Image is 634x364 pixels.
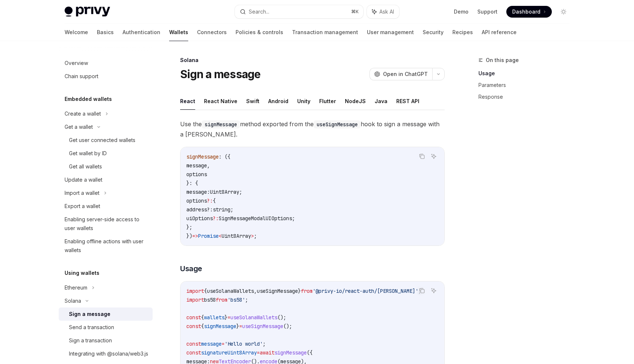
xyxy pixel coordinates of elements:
span: ({ [307,349,313,356]
span: Uint8Array [210,189,239,195]
a: Recipes [452,23,473,41]
span: 'bs58' [227,296,245,303]
span: < [219,233,222,239]
span: 'Hello world' [225,341,263,347]
div: Chain support [65,72,98,81]
span: { [204,288,207,294]
button: Open in ChatGPT [369,68,432,80]
a: Parameters [478,79,575,91]
span: ; [230,206,233,213]
div: Get wallet by ID [69,149,107,158]
span: bs58 [204,296,216,303]
button: Swift [246,92,259,110]
a: Update a wallet [59,173,153,186]
span: (); [283,323,292,330]
button: Ask AI [429,152,438,161]
button: React Native [204,92,237,110]
span: ?: [207,197,213,204]
button: Search...⌘K [235,5,363,18]
span: } [298,288,301,294]
a: Get wallet by ID [59,147,153,160]
span: (); [277,314,286,321]
button: Android [268,92,288,110]
span: : [210,206,213,213]
span: address? [186,206,210,213]
span: wallets [204,314,225,321]
span: = [239,323,242,330]
div: Integrating with @solana/web3.js [69,349,148,358]
span: const [186,323,201,330]
span: const [186,341,201,347]
span: const [186,314,201,321]
span: , [254,288,257,294]
div: Sign a message [69,310,110,318]
div: Enabling offline actions with user wallets [65,237,148,255]
span: uiOptions [186,215,213,222]
a: Security [423,23,444,41]
span: > [251,233,254,239]
span: options [186,197,207,204]
span: On this page [486,56,519,65]
span: }; [186,224,192,230]
h1: Sign a message [180,68,261,81]
div: Search... [249,7,269,16]
span: { [201,314,204,321]
button: Copy the contents from the code block [417,152,427,161]
span: import [186,296,204,303]
span: ; [239,189,242,195]
span: ; [263,341,266,347]
div: Import a wallet [65,189,99,197]
span: '@privy-io/react-auth/[PERSON_NAME]' [313,288,418,294]
span: ⌘ K [351,9,359,15]
a: API reference [482,23,517,41]
span: Usage [180,263,202,274]
a: Enabling server-side access to user wallets [59,213,153,235]
a: Enabling offline actions with user wallets [59,235,153,257]
div: Get user connected wallets [69,136,135,145]
span: message [186,162,207,169]
span: => [192,233,198,239]
a: Basics [97,23,114,41]
a: Sign a transaction [59,334,153,347]
span: string [213,206,230,213]
span: { [201,323,204,330]
span: message: [186,189,210,195]
code: useSignMessage [314,120,361,128]
a: Integrating with @solana/web3.js [59,347,153,360]
span: }) [186,233,192,239]
a: Usage [478,68,575,79]
a: Send a transaction [59,321,153,334]
span: SignMessageModalUIOptions [219,215,292,222]
a: Policies & controls [236,23,283,41]
a: Get all wallets [59,160,153,173]
span: }: { [186,180,198,186]
span: useSolanaWallets [207,288,254,294]
span: useSolanaWallets [230,314,277,321]
div: Sign a transaction [69,336,112,345]
span: useSignMessage [242,323,283,330]
a: Welcome [65,23,88,41]
span: from [216,296,227,303]
div: Overview [65,59,88,68]
span: signMessage [204,323,236,330]
button: Toggle dark mode [558,6,569,18]
span: await [260,349,274,356]
a: Support [477,8,498,15]
span: ; [245,296,248,303]
div: Create a wallet [65,109,101,118]
div: Export a wallet [65,202,100,211]
button: NodeJS [345,92,366,110]
span: useSignMessage [257,288,298,294]
div: Update a wallet [65,175,102,184]
a: Demo [454,8,469,15]
a: User management [367,23,414,41]
button: Copy the contents from the code block [417,286,427,295]
h5: Using wallets [65,269,99,277]
span: import [186,288,204,294]
span: Ask AI [379,8,394,15]
span: = [257,349,260,356]
a: Wallets [169,23,188,41]
span: } [236,323,239,330]
span: const [186,349,201,356]
span: = [227,314,230,321]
